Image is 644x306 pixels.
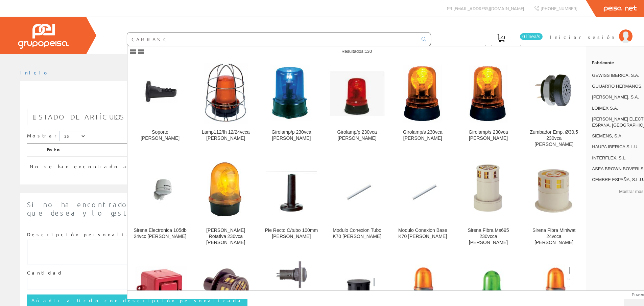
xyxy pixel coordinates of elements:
img: Luz Rotativa 230vca Rojo Carrasco [204,161,248,222]
div: Sirena Fibra Miniwat 24vcca [PERSON_NAME] [527,227,581,246]
a: Modulo Conexion Base K70 Carrasco Modulo Conexion Base K70 [PERSON_NAME] [390,156,455,254]
div: Girolamp/s 230vca [PERSON_NAME] [461,129,516,141]
img: Sirena Fibra Ms695 230vcca Carrasco [471,161,506,222]
img: Zumbador Emp. Ø30,5 230vca Carrasco [533,63,575,124]
a: Modulo Conexion Tubo K70 Carrasco Modulo Conexion Tubo K70 [PERSON_NAME] [325,156,390,254]
a: Iniciar sesión [550,28,633,35]
img: Modulo Conexion Tubo K70 Carrasco [340,182,374,201]
span: [EMAIL_ADDRESS][DOMAIN_NAME] [453,5,524,11]
a: Girolamp/s 230vca Rojo Carrasco Girolamp/s 230vca [PERSON_NAME] [456,58,521,155]
span: Si no ha encontrado algún artículo en nuestro catálogo introduzca aquí la cantidad y la descripci... [27,200,616,217]
a: Listado de artículos [27,109,130,125]
a: Luz Rotativa 230vca Rojo Carrasco [PERSON_NAME] Rotativa 230vca [PERSON_NAME] [193,156,258,254]
a: Girolamp/s 230vca Ambar Carrasco Girolamp/s 230vca [PERSON_NAME] [390,58,455,155]
div: Girolamp/p 230vca [PERSON_NAME] [330,129,384,141]
span: [PHONE_NUMBER] [541,5,577,11]
a: Lamp112/fh 12/24vcca Ambar Carrasco Lamp112/fh 12/24vcca [PERSON_NAME] [193,58,258,155]
select: Mostrar [59,131,86,141]
img: Girolamp/s 230vca Ambar Carrasco [402,63,444,124]
img: Sirena Fibra Miniwat 24vcca Carrasco [530,161,578,222]
img: Girolamp/p 230vca Rojo Carrasco [330,71,384,116]
span: 130 [365,49,372,54]
img: Pie Recto C/tubo 100mm Carrasco [266,171,317,212]
div: Zumbador Emp. Ø30,5 230vca [PERSON_NAME] [527,129,581,148]
div: Pie Recto C/tubo 100mm [PERSON_NAME] [264,227,318,240]
a: Pie Recto C/tubo 100mm Carrasco Pie Recto C/tubo 100mm [PERSON_NAME] [259,156,324,254]
a: Sirena Electronica 105db 24vcc Carrasco Sirena Electronica 105db 24vcc [PERSON_NAME] [127,156,193,254]
input: Añadir artículo con descripción personalizada [27,294,247,306]
div: [PERSON_NAME] Rotativa 230vca [PERSON_NAME] [198,227,253,246]
div: Modulo Conexion Tubo K70 [PERSON_NAME] [330,227,384,240]
h1: ASL70A1E [27,92,617,106]
a: Sirena Fibra Miniwat 24vcca Carrasco Sirena Fibra Miniwat 24vcca [PERSON_NAME] [521,156,587,254]
label: Cantidad [27,269,63,276]
img: Grupo Peisa [18,24,69,49]
div: Modulo Conexion Base K70 [PERSON_NAME] [396,227,450,240]
div: Sirena Fibra Ms695 230vcca [PERSON_NAME] [461,227,516,246]
input: Buscar ... [127,32,418,46]
img: Modulo Zumbador C/i K70 230vca Carrasco [340,276,375,305]
div: Girolamp/p 230vca [PERSON_NAME] [264,129,318,141]
span: Pedido actual [478,43,524,50]
div: Soporte [PERSON_NAME] [133,129,187,141]
img: Soporte Mural Carrasco [141,80,180,107]
div: Girolamp/s 230vca [PERSON_NAME] [396,129,450,141]
span: Resultados: [341,49,372,54]
img: Girolamp/s 230vca Rojo Carrasco [468,63,509,124]
img: Sirena Electronica 105db 24vcc Carrasco [144,178,176,205]
span: 0 línea/s [520,33,543,40]
img: Girolamp/p 230vca Ambar Carrasco [270,63,313,124]
a: Inicio [20,69,49,75]
a: Soporte Mural Carrasco Soporte [PERSON_NAME] [127,58,193,155]
a: Girolamp/p 230vca Rojo Carrasco Girolamp/p 230vca [PERSON_NAME] [325,58,390,155]
div: Sirena Electronica 105db 24vcc [PERSON_NAME] [133,227,187,240]
th: Foto [44,143,554,156]
label: Mostrar [27,131,86,141]
td: No se han encontrado artículos, pruebe con otra búsqueda [27,156,554,173]
a: Girolamp/p 230vca Ambar Carrasco Girolamp/p 230vca [PERSON_NAME] [259,58,324,155]
label: Descripción personalizada [27,231,147,238]
img: Modulo Conexion Base K70 Carrasco [406,182,439,201]
a: Zumbador Emp. Ø30,5 230vca Carrasco Zumbador Emp. Ø30,5 230vca [PERSON_NAME] [521,58,587,155]
div: Lamp112/fh 12/24vcca [PERSON_NAME] [198,129,253,141]
span: Iniciar sesión [550,34,616,40]
img: Lamp112/fh 12/24vcca Ambar Carrasco [204,63,248,124]
a: Sirena Fibra Ms695 230vcca Carrasco Sirena Fibra Ms695 230vcca [PERSON_NAME] [456,156,521,254]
